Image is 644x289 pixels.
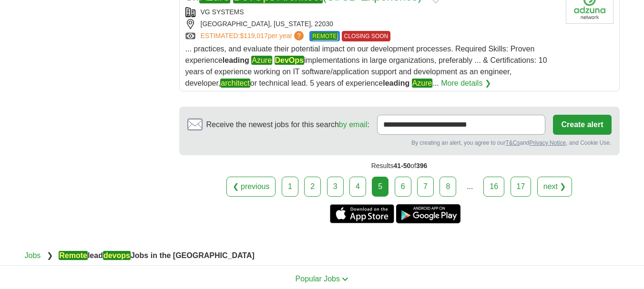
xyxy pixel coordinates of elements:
[103,251,131,260] em: devops
[312,32,337,40] em: REMOTE
[412,79,433,88] em: Azure
[185,7,558,17] div: VG SYSTEMS
[223,56,249,64] strong: leading
[294,31,304,40] span: ?
[187,139,612,147] div: By creating an alert, you agree to our and , and Cookie Use.
[511,177,532,197] a: 17
[226,177,276,197] a: ❮ previous
[396,204,460,223] a: Get the Android app
[59,251,255,260] strong: lead Jobs in the [GEOGRAPHIC_DATA]
[185,45,547,88] span: ... practices, and evaluate their potential impact on our development processes. Required Skills:...
[393,162,410,169] span: 41-50
[201,31,306,41] a: ESTIMATED:$119,017per year?
[441,78,491,89] a: More details ❯
[529,140,566,146] a: Privacy Notice
[25,251,41,259] a: Jobs
[342,277,348,281] img: toggle icon
[179,155,620,177] div: Results of
[220,79,250,88] em: architect
[282,177,298,197] a: 1
[342,31,391,41] span: CLOSING SOON
[240,32,267,40] span: $119,017
[327,177,344,197] a: 3
[460,177,480,196] div: ...
[537,177,572,197] a: next ❯
[339,120,368,129] a: by email
[395,177,411,197] a: 6
[275,56,304,65] em: DevOps
[304,177,321,197] a: 2
[383,79,409,87] strong: leading
[505,140,520,146] a: T&Cs
[47,251,53,259] span: ❯
[553,115,611,135] button: Create alert
[59,251,88,260] em: Remote
[185,19,558,29] div: [GEOGRAPHIC_DATA], [US_STATE], 22030
[417,177,434,197] a: 7
[349,177,366,197] a: 4
[416,162,427,169] span: 396
[251,56,272,65] em: Azure
[483,177,504,197] a: 16
[330,204,394,223] a: Get the iPhone app
[440,177,456,197] a: 8
[206,119,369,130] span: Receive the newest jobs for this search :
[372,177,388,197] div: 5
[296,275,340,283] span: Popular Jobs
